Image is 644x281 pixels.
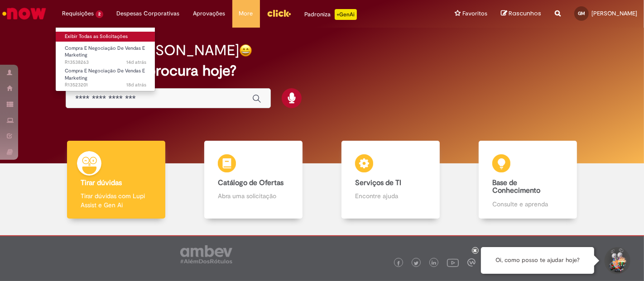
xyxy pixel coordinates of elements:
time: 16/09/2025 09:17:44 [126,59,146,66]
span: 2 [96,10,103,18]
a: Base de Conhecimento Consulte e aprenda [459,141,596,219]
img: logo_footer_linkedin.png [432,261,436,266]
a: Rascunhos [501,10,541,18]
a: Serviços de TI Encontre ajuda [322,141,459,219]
span: Aprovações [193,9,226,18]
span: R13523201 [65,81,146,89]
span: Compra E Negociação De Vendas E Marketing [65,45,145,59]
span: Requisições [62,9,94,18]
time: 11/09/2025 15:13:03 [126,81,146,88]
img: ServiceNow [1,5,48,23]
a: Exibir Todas as Solicitações [56,32,155,42]
b: Catálogo de Ofertas [218,178,284,187]
button: Iniciar Conversa de Suporte [603,247,630,274]
span: Compra E Negociação De Vendas E Marketing [65,67,145,81]
span: More [239,9,253,18]
span: Rascunhos [509,9,541,18]
span: GM [578,10,585,16]
a: Aberto R13538263 : Compra E Negociação De Vendas E Marketing [56,43,155,63]
span: R13538263 [65,59,146,66]
ul: Requisições [55,27,155,91]
img: logo_footer_twitter.png [414,261,418,266]
img: logo_footer_youtube.png [447,257,459,268]
img: click_logo_yellow_360x200.png [267,6,291,20]
span: 14d atrás [126,59,146,66]
p: Tirar dúvidas com Lupi Assist e Gen Ai [81,191,152,210]
a: Aberto R13523201 : Compra E Negociação De Vendas E Marketing [56,66,155,86]
img: happy-face.png [239,44,252,57]
a: Tirar dúvidas Tirar dúvidas com Lupi Assist e Gen Ai [48,141,185,219]
b: Base de Conhecimento [492,178,540,195]
a: Catálogo de Ofertas Abra uma solicitação [185,141,322,219]
b: Tirar dúvidas [81,178,122,187]
span: 18d atrás [126,81,146,88]
span: Favoritos [462,9,487,18]
p: Encontre ajuda [355,191,426,200]
div: Padroniza [305,9,357,20]
p: Consulte e aprenda [492,200,563,209]
img: logo_footer_ambev_rotulo_gray.png [180,245,232,263]
img: logo_footer_workplace.png [467,258,476,267]
h2: O que você procura hoje? [66,63,578,79]
img: logo_footer_facebook.png [396,261,401,266]
span: Despesas Corporativas [117,9,180,18]
span: [PERSON_NAME] [591,10,637,17]
b: Serviços de TI [355,178,401,187]
div: Oi, como posso te ajudar hoje? [481,247,594,274]
p: Abra uma solicitação [218,191,289,200]
p: +GenAi [335,9,357,20]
